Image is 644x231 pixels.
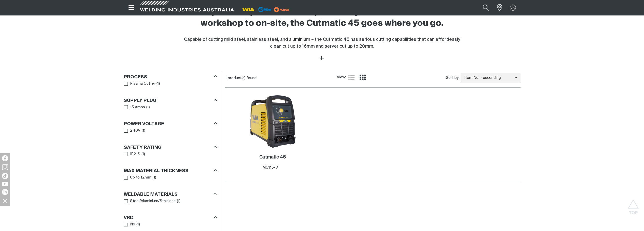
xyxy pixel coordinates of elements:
[130,175,151,181] span: Up to 12mm
[461,75,515,81] span: Item No. - ascending
[348,74,355,80] a: List view
[124,127,217,134] ul: Power Voltage
[124,221,217,228] ul: VRD
[153,175,156,181] span: ( 1 )
[124,174,217,181] ul: Max Material Thickness
[130,198,176,204] span: Steel/Aluminium/Stainless
[156,81,160,87] span: ( 1 )
[124,151,140,158] a: IP21S
[259,154,286,160] a: Cutmatic 45
[124,215,134,221] h3: VRD
[225,76,337,81] div: 1
[124,144,217,151] div: Safety Rating
[272,6,291,13] img: miller
[124,167,217,174] div: Max Material Thickness
[124,104,217,111] ul: Supply Plug
[225,72,521,84] section: Product list controls
[2,173,8,179] img: TikTok
[130,151,140,157] span: IP21S
[130,104,145,110] span: 15 Amps
[124,98,156,104] h3: Supply Plug
[124,214,217,221] div: VRD
[446,75,459,81] span: Sort by:
[124,198,176,205] a: Steel/Aluminium/Stainless
[130,81,155,87] span: Plasma Cutter
[2,155,8,161] img: Facebook
[477,2,494,13] button: Search products
[124,191,217,198] div: Weldable Materials
[130,222,135,227] span: No
[124,73,217,80] div: Process
[2,189,8,195] img: LinkedIn
[124,120,217,127] div: Power Voltage
[1,197,9,205] img: hide socials
[124,174,152,181] a: Up to 12mm
[124,74,147,80] h3: Process
[124,168,189,174] h3: Max Material Thickness
[136,222,140,227] span: ( 1 )
[141,151,145,157] span: ( 1 )
[124,80,155,87] a: Plasma Cutter
[124,80,217,87] ul: Process
[228,76,257,80] span: product(s) found
[628,199,639,211] button: Scroll to top
[179,7,465,29] h2: For portable plasma cutters, WIA has you covered. From the workshop to on-site, the Cutmatic 45 g...
[124,104,145,111] a: 15 Amps
[124,151,217,158] ul: Safety Rating
[124,121,164,127] h3: Power Voltage
[184,37,460,49] span: Capable of cutting mild steel, stainless steel, and aluminium – the Cutmatic 45 has serious cutti...
[262,166,278,169] span: MC115-0
[2,182,8,186] img: YouTube
[146,104,150,110] span: ( 1 )
[246,94,300,149] img: Cutmatic 45
[2,164,8,170] img: Instagram
[142,128,145,134] span: ( 1 )
[259,155,286,159] h2: Cutmatic 45
[124,221,135,228] a: No
[177,198,180,204] span: ( 1 )
[471,2,494,13] input: Product name or item number...
[272,8,291,11] a: miller
[124,145,161,151] h3: Safety Rating
[337,75,346,80] span: View:
[124,127,141,134] a: 240V
[124,192,178,198] h3: Weldable Materials
[124,97,217,104] div: Supply Plug
[124,198,217,205] ul: Weldable Materials
[130,128,140,134] span: 240V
